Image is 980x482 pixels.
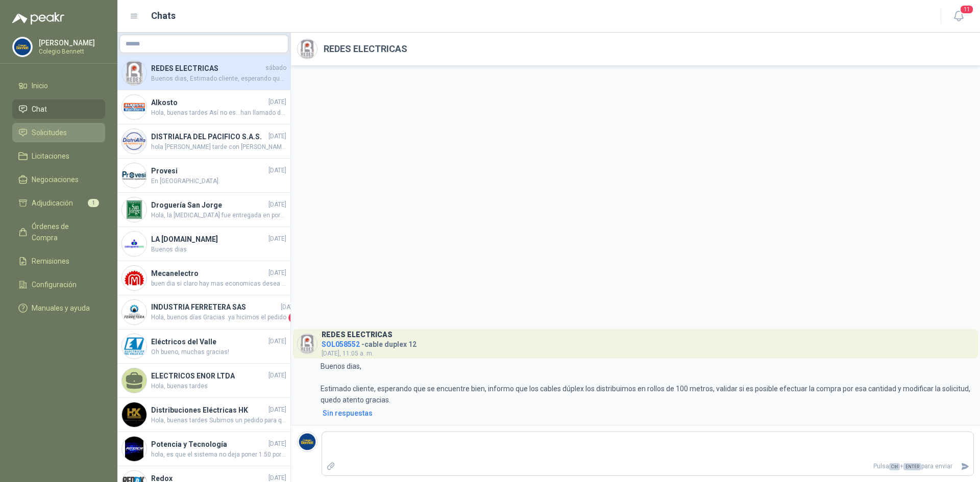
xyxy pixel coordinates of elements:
span: Buenos dias [151,245,286,255]
span: Negociaciones [32,174,79,185]
a: Company LogoProvesi[DATE]En [GEOGRAPHIC_DATA]. [117,159,290,193]
h1: Chats [151,9,176,23]
span: [DATE] [268,405,286,415]
span: [DATE] [268,132,286,141]
span: [DATE] [268,268,286,278]
span: Hola, buenas tardes [151,382,286,391]
span: [DATE] [268,97,286,107]
a: Configuración [12,275,105,294]
img: Company Logo [122,437,146,461]
button: Enviar [957,458,973,475]
a: Company LogoDISTRIALFA DEL PACIFICO S.A.S.[DATE]hola [PERSON_NAME] tarde con [PERSON_NAME] [117,124,290,159]
img: Company Logo [298,334,317,353]
span: [DATE] [281,302,299,312]
h4: Potencia y Tecnología [151,439,266,450]
a: Company LogoINDUSTRIA FERRETERA SAS[DATE]Hola, buenos días Gracias..ya hicimos el pedido1 [117,295,290,329]
span: [DATE] [268,200,286,210]
h2: REDES ELECTRICAS [324,42,407,56]
a: Negociaciones [12,170,105,189]
a: Company LogoDroguería San Jorge[DATE]Hola, la [MEDICAL_DATA] fue entregada en portería [117,193,290,227]
span: Hola, buenos días Gracias..ya hicimos el pedido [151,313,286,323]
a: Chat [12,99,105,119]
h4: Mecanelectro [151,268,266,279]
span: [DATE] [268,371,286,380]
h4: Provesi [151,165,266,176]
span: Remisiones [32,256,69,267]
img: Company Logo [122,402,146,427]
h4: INDUSTRIA FERRETERA SAS [151,301,279,313]
p: Colegio Bennett [39,48,103,55]
h3: REDES ELECTRICAS [322,332,393,338]
a: Sin respuestas [321,408,974,419]
a: Adjudicación1 [12,193,105,213]
span: [DATE], 11:05 a. m. [322,350,374,357]
img: Company Logo [122,95,146,119]
a: Company LogoAlkosto[DATE]Hola, buenas tardes Así no es...han llamado desde el [DATE] a confirmar ... [117,90,290,124]
img: Company Logo [13,37,32,57]
img: Company Logo [122,197,146,222]
img: Company Logo [122,129,146,154]
a: Company LogoMecanelectro[DATE]buen dia si claro hay mas economicas desea que le cotice una mas ec... [117,261,290,295]
span: Oh bueno, muchas gracias! [151,347,286,357]
span: SOL058552 [322,340,360,348]
span: Buenos dias, Estimado cliente, esperando que se encuentre bien, informo que los cables dúplex los... [151,74,286,84]
a: Manuales y ayuda [12,298,105,318]
a: Company LogoLA [DOMAIN_NAME][DATE]Buenos dias [117,227,290,261]
button: 11 [949,7,968,26]
span: Manuales y ayuda [32,302,90,314]
p: Pulsa + para enviar [339,458,957,475]
label: Adjuntar archivos [322,458,339,475]
h4: DISTRIALFA DEL PACIFICO S.A.S. [151,131,266,142]
h4: REDES ELECTRICAS [151,63,263,74]
img: Company Logo [122,232,146,256]
h4: Eléctricos del Valle [151,336,266,347]
img: Company Logo [122,300,146,324]
span: Configuración [32,279,77,290]
span: 1 [88,199,99,207]
img: Company Logo [122,266,146,290]
a: ELECTRICOS ENOR LTDA[DATE]Hola, buenas tardes [117,364,290,398]
span: 1 [288,313,299,323]
p: [PERSON_NAME] [39,39,103,46]
span: 11 [960,5,974,14]
span: sábado [265,63,286,73]
img: Company Logo [122,61,146,85]
span: Hola, buenas tardes Subimos un pedido para que por favor lo [PERSON_NAME] [151,416,286,425]
img: Logo peakr [12,12,64,24]
img: Company Logo [122,334,146,359]
span: [DATE] [268,439,286,449]
p: Buenos dias, Estimado cliente, esperando que se encuentre bien, informo que los cables dúplex los... [321,361,974,405]
img: Company Logo [298,432,317,451]
h4: Distribuciones Eléctricas HK [151,404,266,416]
a: Company LogoDistribuciones Eléctricas HK[DATE]Hola, buenas tardes Subimos un pedido para que por ... [117,398,290,432]
span: ENTER [903,463,921,470]
span: Licitaciones [32,150,69,162]
span: En [GEOGRAPHIC_DATA]. [151,176,286,186]
span: [DATE] [268,166,286,175]
a: Licitaciones [12,146,105,166]
h4: LA [DOMAIN_NAME] [151,234,266,245]
span: hola [PERSON_NAME] tarde con [PERSON_NAME] [151,142,286,152]
h4: ELECTRICOS ENOR LTDA [151,370,266,382]
span: Inicio [32,80,48,91]
span: [DATE] [268,234,286,244]
span: hola, es que el sistema no deja poner 1.50 por eso pusimos VER DESCRIPCIÓN...les aparece? [151,450,286,460]
span: Ctrl [889,463,900,470]
a: Inicio [12,76,105,95]
div: Sin respuestas [323,408,373,419]
a: Solicitudes [12,123,105,142]
span: Solicitudes [32,127,67,138]
a: Company LogoPotencia y Tecnología[DATE]hola, es que el sistema no deja poner 1.50 por eso pusimos... [117,432,290,466]
span: Hola, la [MEDICAL_DATA] fue entregada en portería [151,211,286,220]
a: Órdenes de Compra [12,217,105,247]
a: Company LogoEléctricos del Valle[DATE]Oh bueno, muchas gracias! [117,329,290,364]
span: Órdenes de Compra [32,221,95,243]
img: Company Logo [122,163,146,188]
a: Remisiones [12,251,105,271]
span: Chat [32,104,47,115]
a: Company LogoREDES ELECTRICASsábadoBuenos dias, Estimado cliente, esperando que se encuentre bien,... [117,56,290,90]
img: Company Logo [298,39,317,59]
span: [DATE] [268,337,286,346]
h4: Droguería San Jorge [151,199,266,211]
span: Adjudicación [32,197,73,209]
